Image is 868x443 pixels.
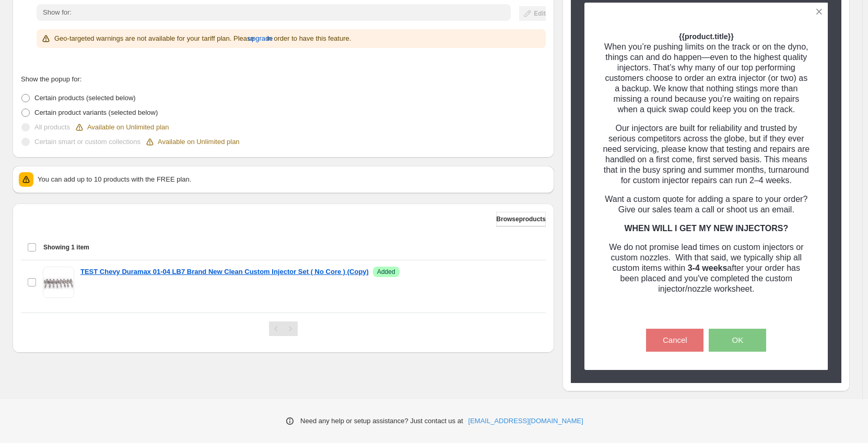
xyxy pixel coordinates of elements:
span: When you’re pushing limits on the track or on the dyno, things can and do happen—even to the high... [604,42,808,114]
span: Browse products [496,215,546,223]
span: Added [377,268,395,276]
div: Available on Unlimited plan [145,137,240,147]
span: Certain products (selected below) [34,94,136,102]
nav: Pagination [269,321,298,336]
strong: {{product.title}} [679,32,734,41]
p: Want a custom quote for adding a spare to your order? Give our sales team a call or shoot us an e... [603,194,810,215]
span: Show for: [43,8,72,16]
button: OK [709,329,766,352]
p: Our injectors are built for reliability and trusted by serious competitors across the globe, but ... [603,123,810,186]
a: [EMAIL_ADDRESS][DOMAIN_NAME] [468,416,583,426]
a: TEST Chevy Duramax 01-04 LB7 Brand New Clean Custom Injector Set ( No Core ) (Copy) [80,267,369,277]
button: upgrade [248,30,273,47]
span: Showing 1 item [43,243,89,252]
span: 3-4 weeks [688,264,728,272]
p: We do not promise lead times on custom injectors or custom nozzles. With that said, we typically ... [603,242,810,294]
span: upgrade [248,33,273,44]
button: Browseproducts [496,212,546,226]
p: You can add up to 10 products with the FREE plan. [38,174,548,185]
span: Certain product variants (selected below) [34,109,158,116]
span: WHEN WILL I GET MY NEW INJECTORS? [624,224,788,233]
p: All products [34,122,70,133]
p: Certain smart or custom collections [34,137,140,147]
button: Cancel [646,329,703,352]
img: TEST Chevy Duramax 01-04 LB7 Brand New Clean Custom Injector Set ( No Core ) (Copy) [43,267,74,298]
span: Show the popup for: [21,75,81,83]
div: Available on Unlimited plan [74,122,169,133]
p: Geo-targeted warnings are not available for your tariff plan. Please in order to have this feature. [54,33,351,44]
